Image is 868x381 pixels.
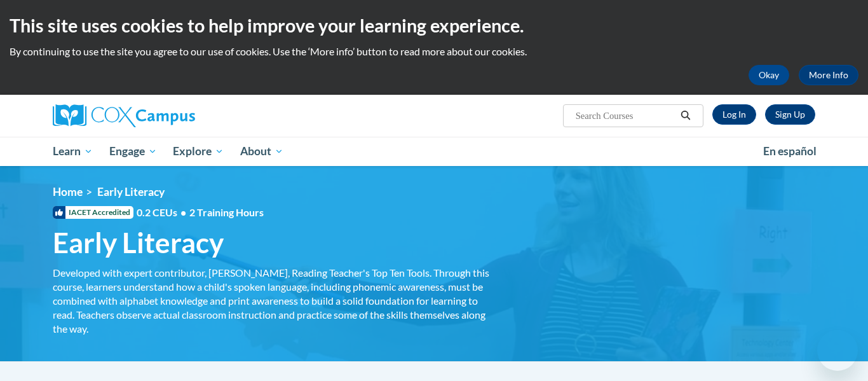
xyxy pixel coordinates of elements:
button: Search [676,108,695,123]
a: Home [53,185,83,198]
a: Log In [712,104,756,125]
div: Developed with expert contributor, [PERSON_NAME], Reading Teacher's Top Ten Tools. Through this c... [53,266,491,336]
a: Engage [101,137,165,166]
h2: This site uses cookies to help improve your learning experience. [10,13,858,38]
a: En español [755,138,825,165]
a: Register [765,104,815,125]
a: Cox Campus [53,104,294,127]
span: 0.2 CEUs [137,205,264,219]
iframe: Button to launch messaging window [817,330,858,371]
span: IACET Accredited [53,206,133,219]
p: By continuing to use the site you agree to our use of cookies. Use the ‘More info’ button to read... [10,45,858,59]
span: Early Literacy [53,226,224,260]
a: Learn [44,137,101,166]
span: Explore [173,144,224,159]
div: Main menu [34,137,834,166]
button: Okay [749,65,789,85]
img: Cox Campus [53,104,195,127]
a: Explore [165,137,232,166]
span: En español [763,144,817,158]
span: Learn [53,144,93,159]
span: Early Literacy [97,185,165,198]
span: • [180,206,186,218]
a: About [232,137,292,166]
a: More Info [799,65,858,85]
span: 2 Training Hours [189,206,264,218]
input: Search Courses [574,108,676,123]
span: Engage [109,144,157,159]
span: About [240,144,283,159]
